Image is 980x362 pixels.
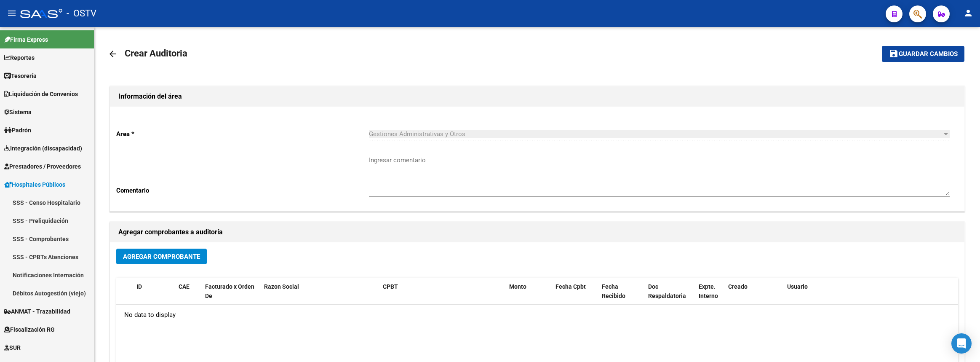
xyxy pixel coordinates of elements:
span: Expte. Interno [699,283,718,300]
p: Comentario [116,186,369,195]
p: Area * [116,129,369,139]
div: No data to display [116,305,958,326]
span: Usuario [787,283,808,290]
span: Fecha Recibido [602,283,625,300]
mat-icon: save [889,48,899,59]
datatable-header-cell: CPBT [379,278,506,306]
span: Guardar cambios [899,51,958,58]
span: Facturado x Orden De [205,283,254,300]
span: - OSTV [67,4,96,23]
datatable-header-cell: Facturado x Orden De [202,278,261,306]
span: CPBT [383,283,398,290]
span: Integración (discapacidad) [4,144,82,153]
span: Razon Social [264,283,299,290]
span: Reportes [4,53,35,62]
span: Crear Auditoria [125,48,187,59]
datatable-header-cell: Fecha Cpbt [552,278,598,306]
datatable-header-cell: Expte. Interno [695,278,725,306]
h1: Agregar comprobantes a auditoría [118,225,956,239]
span: SUR [4,343,21,352]
datatable-header-cell: ID [133,278,175,306]
span: ANMAT - Trazabilidad [4,307,70,316]
mat-icon: menu [7,8,17,18]
datatable-header-cell: Usuario [784,278,952,306]
mat-icon: arrow_back [108,49,118,59]
span: Fecha Cpbt [555,283,586,290]
span: Gestiones Administrativas y Otros [369,130,465,138]
datatable-header-cell: Monto [506,278,552,306]
span: Agregar Comprobante [123,253,200,260]
datatable-header-cell: Creado [725,278,784,306]
span: Firma Express [4,35,48,44]
datatable-header-cell: Fecha Recibido [598,278,645,306]
span: ID [136,283,142,290]
span: CAE [179,283,190,290]
div: Open Intercom Messenger [951,333,972,354]
button: Guardar cambios [882,46,964,62]
span: Tesorería [4,71,37,80]
span: Monto [509,283,526,290]
span: Sistema [4,107,32,117]
span: Padrón [4,126,31,135]
datatable-header-cell: Doc Respaldatoria [645,278,695,306]
button: Agregar Comprobante [116,249,207,264]
span: Liquidación de Convenios [4,89,78,99]
span: Fiscalización RG [4,325,55,334]
mat-icon: person [963,8,973,18]
datatable-header-cell: CAE [175,278,202,306]
h1: Información del área [118,90,956,103]
span: Doc Respaldatoria [648,283,686,300]
span: Hospitales Públicos [4,180,65,189]
span: Prestadores / Proveedores [4,162,81,171]
span: Creado [728,283,748,290]
datatable-header-cell: Razon Social [261,278,379,306]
